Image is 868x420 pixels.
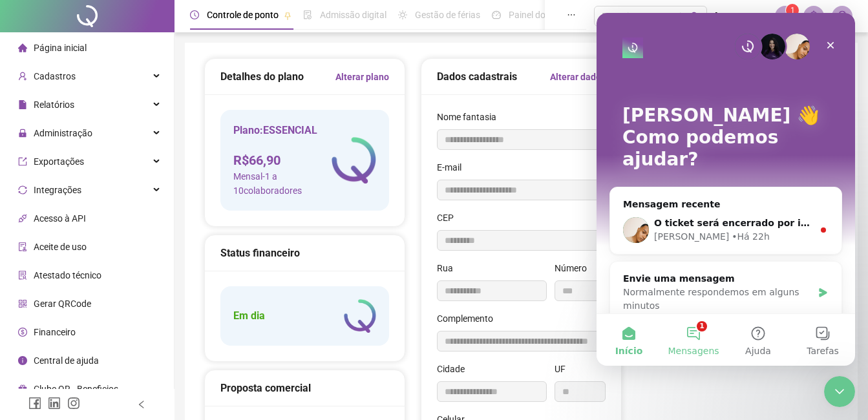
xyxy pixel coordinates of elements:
[18,43,27,52] span: home
[207,10,279,20] span: Controle de ponto
[220,380,389,396] div: Proposta comercial
[824,376,855,407] iframe: Intercom live chat
[550,70,606,84] a: Alterar dados
[34,185,81,195] span: Integrações
[190,10,199,19] span: clock-circle
[437,69,517,85] h5: Dados cadastrais
[34,213,86,224] span: Acesso à API
[233,169,332,198] span: Mensal - 1 a 10 colaboradores
[129,301,194,353] button: Ajuda
[233,151,332,169] h4: R$ 66,90
[18,185,27,194] span: sync
[18,157,27,166] span: export
[58,217,132,231] div: [PERSON_NAME]
[555,362,574,376] label: UF
[18,356,27,365] span: info-circle
[335,70,389,84] a: Alterar plano
[137,400,146,409] span: left
[28,397,41,410] span: facebook
[26,273,216,300] div: Normalmente respondemos em alguns minutos
[832,6,852,26] img: 85555
[34,242,87,252] span: Aceite de uso
[437,362,473,376] label: Cidade
[790,6,795,15] span: 1
[34,384,118,394] span: Clube QR - Beneficios
[437,261,461,275] label: Rua
[34,43,87,53] span: Página inicial
[18,384,27,394] span: gift
[34,270,101,280] span: Atestado técnico
[492,10,501,19] span: dashboard
[65,301,129,353] button: Mensagens
[808,10,820,22] span: bell
[437,110,505,124] label: Nome fantasia
[18,242,27,251] span: audit
[34,71,76,81] span: Cadastros
[18,328,27,337] span: dollar
[13,248,246,311] div: Envie uma mensagemNormalmente respondemos em alguns minutos
[437,211,462,225] label: CEP
[344,299,376,333] img: logo-atual-colorida-simples.ef1a4d5a9bda94f4ab63.png
[26,259,216,273] div: Envie uma mensagem
[48,397,61,410] span: linkedin
[233,123,332,138] h5: Plano: ESSENCIAL
[34,355,99,366] span: Central de ajuda
[220,245,389,261] div: Status financeiro
[320,10,386,20] span: Admissão digital
[690,12,700,21] span: search
[18,72,27,81] span: user-add
[303,10,312,19] span: file-done
[194,301,259,353] button: Tarefas
[597,13,855,366] iframe: Intercom live chat
[567,10,576,19] span: ellipsis
[284,12,291,19] span: pushpin
[210,333,242,342] span: Tarefas
[18,129,27,138] span: lock
[18,100,27,109] span: file
[222,21,246,44] div: Fechar
[220,69,304,85] h5: Detalhes do plano
[715,9,767,23] span: [PERSON_NAME] epis
[71,333,122,342] span: Mensagens
[779,10,791,22] span: notification
[67,397,80,410] span: instagram
[34,128,92,138] span: Administração
[18,271,27,280] span: solution
[18,299,27,308] span: qrcode
[19,333,47,342] span: Início
[415,10,480,20] span: Gestão de férias
[18,214,27,223] span: api
[437,160,470,174] label: E-mail
[398,10,407,19] span: sun
[135,217,173,231] div: • Há 22h
[34,156,84,167] span: Exportações
[34,299,91,309] span: Gerar QRCode
[786,4,799,17] sup: 1
[437,311,502,326] label: Complemento
[149,333,175,342] span: Ajuda
[34,100,74,110] span: Relatórios
[34,327,76,337] span: Financeiro
[509,10,559,20] span: Painel do DP
[233,308,265,324] h5: Em dia
[555,261,595,275] label: Número
[332,137,376,183] img: logo-atual-colorida-simples.ef1a4d5a9bda94f4ab63.png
